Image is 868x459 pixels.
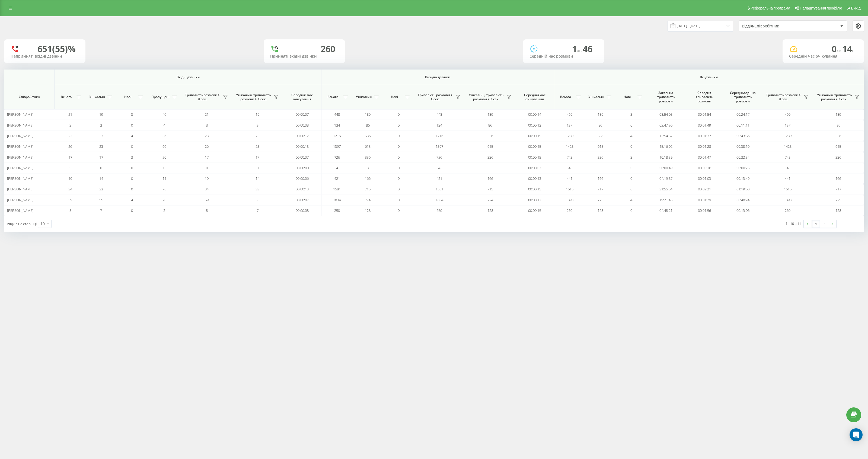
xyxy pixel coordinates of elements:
span: 1216 [333,133,341,138]
span: 4 [787,165,789,170]
div: Open Intercom Messenger [850,428,863,441]
td: 00:00:49 [647,163,685,173]
span: 717 [835,187,841,191]
span: Унікальні, тривалість розмови > Х сек. [816,93,853,101]
span: 8 [69,208,71,213]
td: 00:13:06 [724,205,762,216]
span: 11 [162,176,166,181]
div: Середній час розмови [529,54,598,59]
td: 00:00:13 [516,195,554,205]
span: [PERSON_NAME] [7,144,33,149]
span: 19 [205,176,209,181]
span: 34 [68,187,72,191]
span: 3 [489,165,491,170]
span: [PERSON_NAME] [7,165,33,170]
span: Унікальні [88,95,106,99]
span: 336 [487,155,493,160]
span: 1239 [566,133,573,138]
span: 1834 [436,197,443,202]
span: 538 [835,133,841,138]
td: 00:01:29 [685,195,724,205]
span: 78 [162,187,166,191]
span: 189 [365,112,371,117]
td: 00:00:12 [283,131,321,141]
span: хв [577,48,583,54]
span: 615 [835,144,841,149]
span: 7 [257,208,259,213]
span: 421 [436,176,442,181]
span: 134 [436,123,442,128]
span: 0 [131,123,133,128]
span: 3 [630,155,632,160]
span: 726 [334,155,340,160]
span: 0 [630,123,632,128]
td: 00:13:40 [724,173,762,184]
span: 336 [598,155,603,160]
td: 00:11:11 [724,120,762,130]
span: 33 [99,187,103,191]
td: 00:43:56 [724,131,762,141]
span: 36 [162,133,166,138]
td: 00:00:15 [516,152,554,162]
span: 21 [68,112,72,117]
span: 26 [205,144,209,149]
span: 615 [487,144,493,149]
span: 448 [334,112,340,117]
td: 00:00:08 [283,205,321,216]
td: 00:00:07 [516,163,554,173]
span: 1216 [436,133,443,138]
td: 00:00:13 [516,120,554,130]
span: 23 [256,133,259,138]
span: Рядків на сторінці [7,221,37,226]
span: [PERSON_NAME] [7,112,33,117]
span: 336 [365,155,371,160]
span: 536 [487,133,493,138]
span: 441 [567,176,572,181]
span: 0 [398,176,400,181]
span: 260 [785,208,790,213]
span: 1893 [566,197,573,202]
span: 137 [785,123,790,128]
span: [PERSON_NAME] [7,208,33,213]
td: 00:01:37 [685,131,724,141]
a: 1 [812,220,820,228]
span: 21 [205,112,209,117]
td: 00:32:34 [724,152,762,162]
span: Реферальна програма [751,6,790,10]
span: Вхідні дзвінки [71,75,306,79]
td: 00:00:15 [516,184,554,194]
span: 717 [598,187,603,191]
span: 536 [365,133,371,138]
span: Тривалість розмови > Х сек. [417,93,454,101]
span: Загальна тривалість розмови [651,91,681,103]
span: 0 [131,208,133,213]
span: [PERSON_NAME] [7,123,33,128]
span: [PERSON_NAME] [7,187,33,191]
div: Прийняті вхідні дзвінки [270,54,339,59]
span: 86 [366,123,370,128]
td: 15:16:02 [647,141,685,152]
span: 4 [630,197,632,202]
span: 1423 [784,144,792,149]
td: 00:00:06 [283,173,321,184]
td: 00:00:25 [724,163,762,173]
span: Середній час очікування [287,93,317,101]
span: 7 [100,208,102,213]
span: 17 [205,155,209,160]
span: Співробітник [9,95,50,99]
span: Унікальні [588,95,605,99]
span: 4 [630,133,632,138]
span: 66 [162,144,166,149]
span: 86 [488,123,492,128]
span: 1581 [436,187,443,191]
span: 166 [487,176,493,181]
span: 0 [398,155,400,160]
div: Відділ/Співробітник [742,24,807,29]
span: 128 [598,208,603,213]
td: 01:19:50 [724,184,762,194]
span: 17 [68,155,72,160]
span: 0 [398,165,400,170]
span: Середня тривалість розмови [690,91,719,103]
span: 1615 [784,187,792,191]
span: 3 [69,123,71,128]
